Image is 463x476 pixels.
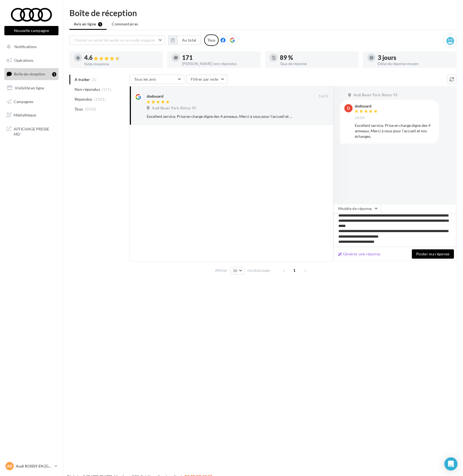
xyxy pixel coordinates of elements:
[112,21,138,27] span: Commentaires
[85,107,96,111] span: (1502)
[412,249,454,259] button: Poster ma réponse
[14,99,33,104] span: Campagnes
[15,86,44,90] span: Visibilité en ligne
[102,87,112,92] span: (171)
[355,116,365,121] span: 14:09
[84,55,159,61] div: 4.6
[3,41,57,52] button: Notifications
[75,97,92,102] span: Répondus
[3,55,60,66] a: Opérations
[14,125,56,137] span: AFFICHAGE PRESSE MD
[215,268,227,273] span: Afficher
[4,461,58,471] a: AR Audi ROISSY EN [GEOGRAPHIC_DATA]
[3,109,60,121] a: Médiathèque
[378,62,452,66] div: Délai de réponse moyen
[3,82,60,94] a: Visibilité en ligne
[168,36,201,45] button: Au total
[14,113,36,117] span: Médiathèque
[75,87,100,92] span: Non répondus
[152,106,196,111] span: Audi Bauer Paris Roissy 95
[84,62,159,66] div: Note moyenne
[280,62,354,66] div: Taux de réponse
[147,114,293,119] div: Excellent service. Prise en charge digne des 4 anneaux. Merci à vous pour l'accueil et nos échanges.
[378,55,452,61] div: 3 jours
[353,93,398,98] span: Audi Bauer Paris Roissy 95
[3,96,60,107] a: Campagnes
[290,266,299,275] span: 1
[134,77,156,81] span: Tous les avis
[52,72,56,77] div: 1
[74,38,155,42] span: Choisir un point de vente ou un code magasin
[247,268,270,273] span: résultats/page
[204,34,219,46] div: Tous
[69,9,456,17] div: Boîte de réception
[186,75,227,84] button: Filtrer par note
[177,36,201,45] button: Au total
[355,123,435,139] div: Excellent service. Prise en charge digne des 4 anneaux. Merci à vous pour l'accueil et nos échanges.
[147,94,163,99] div: dodouard
[7,463,12,469] span: AR
[444,457,458,471] div: Open Intercom Messenger
[130,75,184,84] button: Tous les avis
[75,106,83,112] span: Tous
[3,123,60,139] a: AFFICHAGE PRESSE MD
[14,72,45,76] span: Boîte de réception
[280,55,354,61] div: 89 %
[14,44,37,49] span: Notifications
[16,463,52,469] p: Audi ROISSY EN [GEOGRAPHIC_DATA]
[182,62,256,66] div: [PERSON_NAME] non répondus
[333,204,381,213] button: Modèle de réponse
[336,251,383,257] button: Générer une réponse
[3,68,60,80] a: Boîte de réception1
[355,104,379,108] div: dodouard
[69,36,165,45] button: Choisir un point de vente ou un code magasin
[347,106,350,111] span: d
[4,26,58,35] button: Nouvelle campagne
[318,94,329,99] span: 14:09
[182,55,256,61] div: 171
[94,97,106,101] span: (1331)
[14,58,33,63] span: Opérations
[233,268,238,273] span: 10
[230,267,244,274] button: 10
